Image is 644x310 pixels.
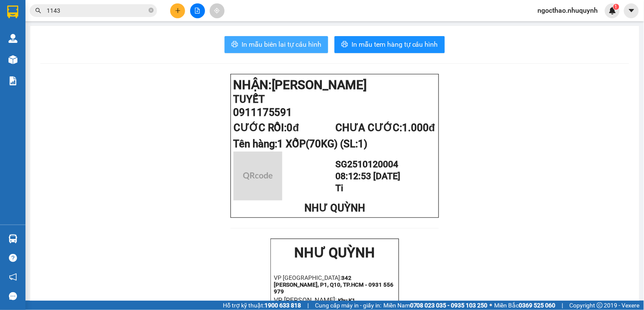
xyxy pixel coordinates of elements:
[335,36,445,53] button: printerIn mẫu tem hàng tự cấu hình
[609,7,616,14] img: icon-new-feature
[341,41,348,49] span: printer
[233,93,265,105] span: TUYẾT
[47,6,147,15] input: Tìm tên, số ĐT hoặc mã đơn
[278,138,368,150] span: 1 XỐP(70KG) (SL:
[190,3,205,18] button: file-add
[149,8,154,13] span: close-circle
[170,3,185,18] button: plus
[233,152,282,200] img: qr-code
[315,301,381,310] span: Cung cấp máy in - giấy in:
[242,39,321,50] span: In mẫu biên lai tự cấu hình
[490,304,492,307] span: ⚪️
[8,55,17,64] img: warehouse-icon
[624,3,639,18] button: caret-down
[531,5,605,16] span: ngocthao.nhuquynh
[335,171,400,181] span: 08:12:53 [DATE]
[597,302,603,308] span: copyright
[615,4,618,10] span: 1
[8,34,17,43] img: warehouse-icon
[519,302,556,309] strong: 0369 525 060
[9,292,17,300] span: message
[175,8,181,14] span: plus
[7,6,18,18] img: logo-vxr
[335,159,398,169] span: SG2510120004
[9,273,17,281] span: notification
[35,8,41,14] span: search
[233,107,292,118] span: 0911175591
[613,4,619,10] sup: 1
[264,302,301,309] strong: 1900 633 818
[287,122,299,134] span: 0đ
[223,301,301,310] span: Hỗ trợ kỹ thuật:
[358,138,368,150] span: 1)
[274,275,394,295] strong: 342 [PERSON_NAME], P1, Q10, TP.HCM - 0931 556 979
[149,7,154,15] span: close-circle
[402,122,435,134] span: 1.000đ
[383,301,488,310] span: Miền Nam
[194,8,200,14] span: file-add
[210,3,225,18] button: aim
[233,78,367,92] strong: NHẬN:
[8,234,17,243] img: warehouse-icon
[274,296,337,304] span: VP [PERSON_NAME]:
[231,41,238,49] span: printer
[8,76,17,85] img: solution-icon
[274,274,395,295] p: VP [GEOGRAPHIC_DATA]:
[233,138,368,150] span: Tên hàng:
[307,301,309,310] span: |
[335,183,343,193] span: Ti
[628,7,636,14] span: caret-down
[295,245,375,261] strong: NHƯ QUỲNH
[562,301,563,310] span: |
[410,302,488,309] strong: 0708 023 035 - 0935 103 250
[352,39,438,50] span: In mẫu tem hàng tự cấu hình
[233,122,299,134] span: CƯỚC RỒI:
[272,78,367,92] span: [PERSON_NAME]
[304,202,365,214] span: NHƯ QUỲNH
[9,254,17,262] span: question-circle
[335,122,435,134] span: CHƯA CƯỚC:
[225,36,328,53] button: printerIn mẫu biên lai tự cấu hình
[495,301,556,310] span: Miền Bắc
[214,8,220,14] span: aim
